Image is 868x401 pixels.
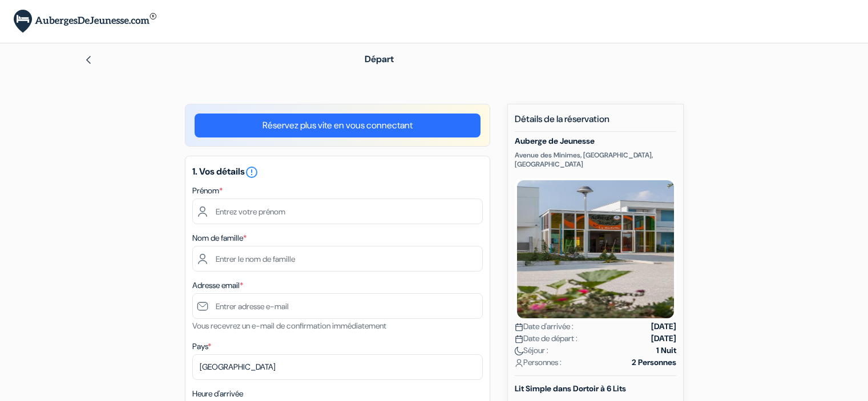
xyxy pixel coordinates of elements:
label: Heure d'arrivée [192,388,243,400]
small: Vous recevrez un e-mail de confirmation immédiatement [192,321,386,331]
img: calendar.svg [515,323,523,331]
img: AubergesDeJeunesse.com [14,10,156,33]
a: error_outline [245,165,259,177]
h5: Auberge de Jeunesse [515,136,676,146]
input: Entrer le nom de famille [192,246,483,272]
span: Personnes : [515,357,562,368]
i: error_outline [245,165,259,179]
img: user_icon.svg [515,359,523,367]
h5: 1. Vos détails [192,165,483,179]
span: Séjour : [515,345,548,357]
label: Nom de famille [192,232,247,244]
span: Date d'arrivée : [515,321,574,333]
strong: 1 Nuit [656,345,676,357]
img: left_arrow.svg [84,55,93,64]
label: Pays [192,341,211,353]
img: calendar.svg [515,335,523,343]
strong: [DATE] [651,333,676,345]
label: Prénom [192,185,223,197]
img: moon.svg [515,347,523,355]
input: Entrer adresse e-mail [192,293,483,319]
strong: [DATE] [651,321,676,333]
label: Adresse email [192,280,243,291]
input: Entrez votre prénom [192,199,483,224]
h5: Détails de la réservation [515,114,676,132]
a: Réservez plus vite en vous connectant [195,114,481,137]
p: Avenue des Minimes, [GEOGRAPHIC_DATA], [GEOGRAPHIC_DATA] [515,151,676,169]
span: Départ [365,53,394,65]
b: Lit Simple dans Dortoir à 6 Lits [515,383,626,394]
strong: 2 Personnes [632,357,676,368]
span: Date de départ : [515,333,578,345]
